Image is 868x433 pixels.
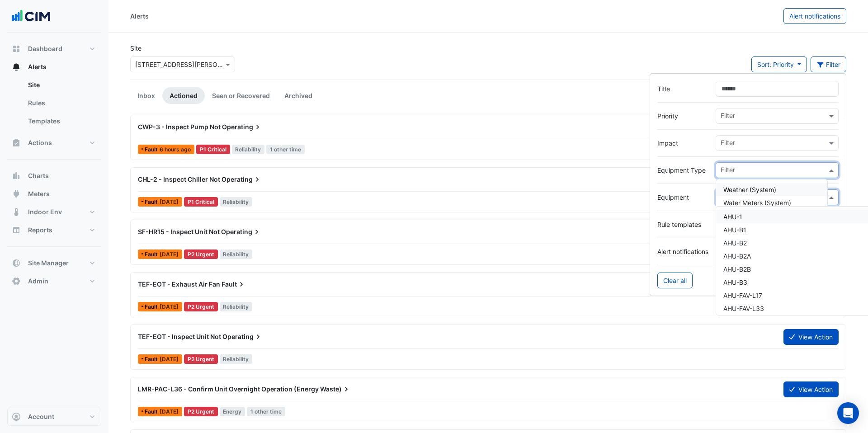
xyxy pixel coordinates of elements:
[11,7,52,25] img: Company Logo
[723,278,747,286] span: AHU-B3
[184,249,218,259] div: P2 Urgent
[145,252,160,257] span: Fault
[12,138,21,147] app-icon: Actions
[222,280,246,289] span: Fault
[28,138,52,147] span: Actions
[7,185,101,203] button: Meters
[723,226,746,234] span: AHU-B1
[12,44,21,53] app-icon: Dashboard
[7,58,101,76] button: Alerts
[222,175,262,184] span: Operating
[220,407,245,416] span: Energy
[138,333,221,340] span: TEF-EOT - Inspect Unit Not
[837,402,859,424] div: Open Intercom Messenger
[12,207,21,216] app-icon: Indoor Env
[145,304,160,310] span: Fault
[205,87,277,104] a: Seen or Recovered
[7,221,101,239] button: Reports
[7,40,101,58] button: Dashboard
[719,138,735,150] div: Filter
[28,226,52,235] span: Reports
[28,62,47,71] span: Alerts
[160,198,179,205] span: Mon 15-Sep-2025 11:16 AEST
[232,145,265,154] span: Reliability
[723,213,742,221] span: AHU-1
[145,199,160,205] span: Fault
[266,145,305,154] span: 1 other time
[12,171,21,180] app-icon: Charts
[28,277,48,286] span: Admin
[723,265,751,273] span: AHU-B2B
[12,259,21,268] app-icon: Site Manager
[789,12,840,20] span: Alert notifications
[657,247,708,256] label: Alert notifications
[657,111,708,121] label: Priority
[160,356,179,362] span: Tue 28-Jan-2025 07:45 AEDT
[138,280,220,288] span: TEF-EOT - Exhaust Air Fan
[28,207,62,216] span: Indoor Env
[28,259,69,268] span: Site Manager
[723,199,791,207] span: Water Meters (System)
[160,146,191,153] span: Tue 14-Oct-2025 08:15 AEDT
[145,357,160,362] span: Fault
[12,277,21,286] app-icon: Admin
[130,43,142,53] label: Site
[657,138,708,148] label: Impact
[657,84,708,94] label: Title
[138,175,220,183] span: CHL-2 - Inspect Chiller Not
[130,11,149,21] div: Alerts
[160,303,179,310] span: Mon 24-Feb-2025 15:15 AEDT
[757,61,794,68] span: Sort: Priority
[145,409,160,414] span: Fault
[811,56,847,72] button: Filter
[138,385,319,393] span: LMR-PAC-L36 - Confirm Unit Overnight Operation (Energy
[184,354,218,364] div: P2 Urgent
[657,220,708,229] label: Rule templates
[21,94,101,112] a: Rules
[21,76,101,94] a: Site
[184,302,218,311] div: P2 Urgent
[7,254,101,272] button: Site Manager
[7,272,101,290] button: Admin
[723,305,764,312] span: AHU-FAV-L33
[7,408,101,426] button: Account
[657,273,693,288] button: Clear all
[277,87,320,104] a: Archived
[783,329,839,345] button: View Action
[723,186,776,193] span: Weather (System)
[7,76,101,134] div: Alerts
[28,44,62,53] span: Dashboard
[138,123,221,131] span: CWP-3 - Inspect Pump Not
[657,193,708,202] label: Equipment
[221,227,261,236] span: Operating
[723,252,751,260] span: AHU-B2A
[21,112,101,130] a: Templates
[130,87,162,104] a: Inbox
[12,62,21,71] app-icon: Alerts
[12,226,21,235] app-icon: Reports
[138,228,220,235] span: SF-HR15 - Inspect Unit Not
[28,412,54,421] span: Account
[723,239,747,247] span: AHU-B2
[12,189,21,198] app-icon: Meters
[184,197,218,207] div: P1 Critical
[320,385,351,394] span: Waste)
[783,8,846,24] button: Alert notifications
[220,197,253,207] span: Reliability
[7,203,101,221] button: Indoor Env
[160,251,179,258] span: Mon 15-Sep-2025 06:15 AEST
[184,407,218,416] div: P2 Urgent
[196,145,230,154] div: P1 Critical
[247,407,285,416] span: 1 other time
[7,167,101,185] button: Charts
[7,134,101,152] button: Actions
[751,56,807,72] button: Sort: Priority
[657,165,708,175] label: Equipment Type
[222,332,263,341] span: Operating
[719,165,735,177] div: Filter
[719,111,735,122] div: Filter
[716,179,827,288] div: Options List
[160,408,179,415] span: Tue 14-Jan-2025 21:00 AEDT
[723,292,762,299] span: AHU-FAV-L17
[222,122,262,132] span: Operating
